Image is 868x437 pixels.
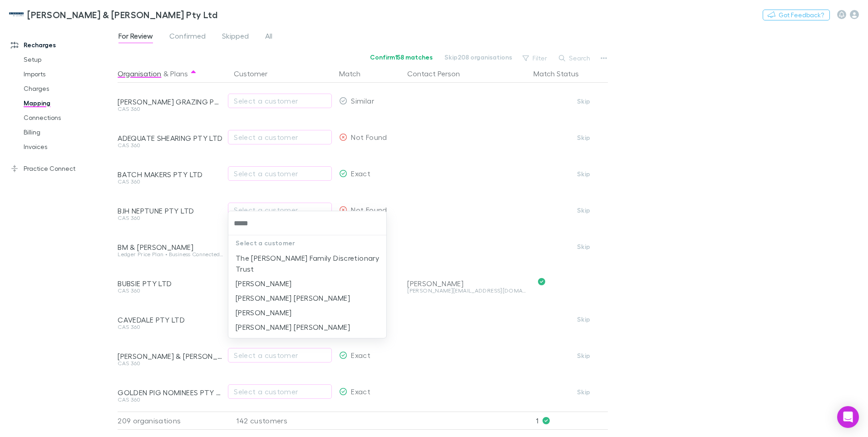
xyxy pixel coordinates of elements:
div: Open Intercom Messenger [837,406,859,428]
li: [PERSON_NAME] [PERSON_NAME] [228,320,386,334]
li: [PERSON_NAME] [PERSON_NAME] [228,291,386,305]
p: Select a customer [228,235,386,251]
li: [PERSON_NAME] [228,276,386,291]
li: The [PERSON_NAME] Family Discretionary Trust [228,251,386,276]
li: [PERSON_NAME] [228,305,386,320]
